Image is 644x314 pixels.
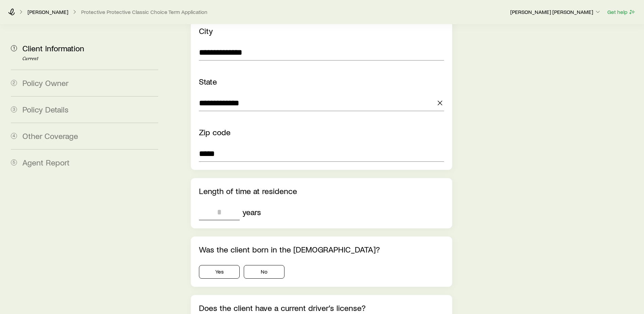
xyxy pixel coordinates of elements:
div: years [242,207,261,217]
button: Yes [199,265,240,279]
span: Policy Owner [22,78,69,88]
button: No [244,265,284,279]
p: Does the client have a current driver’s license? [199,303,444,313]
button: Get help [607,8,636,16]
span: 5 [11,159,17,165]
span: 4 [11,133,17,139]
span: Policy Details [22,104,69,114]
span: 1 [11,45,17,51]
span: 3 [11,106,17,112]
label: Zip code [199,127,231,137]
span: Other Coverage [22,131,78,141]
p: Was the client born in the [DEMOGRAPHIC_DATA]? [199,245,444,254]
p: Current [22,56,158,62]
button: Protective Protective Classic Choice Term Application [81,9,208,15]
span: 2 [11,80,17,86]
p: Length of time at residence [199,186,444,196]
span: Agent Report [22,157,70,167]
a: [PERSON_NAME] [27,9,69,15]
p: [PERSON_NAME] [PERSON_NAME] [510,8,601,15]
label: State [199,76,217,86]
span: Client Information [22,43,84,53]
button: [PERSON_NAME] [PERSON_NAME] [510,8,602,16]
label: City [199,26,213,36]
